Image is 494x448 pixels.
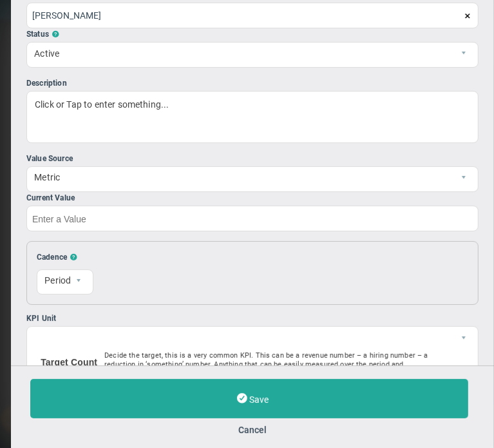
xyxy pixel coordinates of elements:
div: Cadence [37,251,93,263]
span: Period [37,270,71,291]
button: Save [30,379,468,418]
input: Search or Invite Team Members [26,3,479,28]
span: Metric [27,167,456,188]
p: Decide the target, this is a very common KPI. This can be a revenue number – a hiring number – a ... [104,351,432,378]
span: select [71,270,93,295]
div: Description [26,77,479,90]
button: Cancel [30,425,475,435]
span: Save [249,394,269,405]
span: select [456,43,478,67]
div: KPI Unit [26,313,479,325]
span: Active [27,43,456,64]
input: Enter a Value [26,206,479,231]
span: select [456,327,478,392]
label: Target Count [41,357,97,367]
div: Value Source [26,153,479,165]
span: clear [479,10,493,21]
div: Click or Tap to enter something... [26,91,479,143]
span: select [456,167,478,191]
div: Status [26,28,479,41]
div: Current Value [26,192,479,204]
